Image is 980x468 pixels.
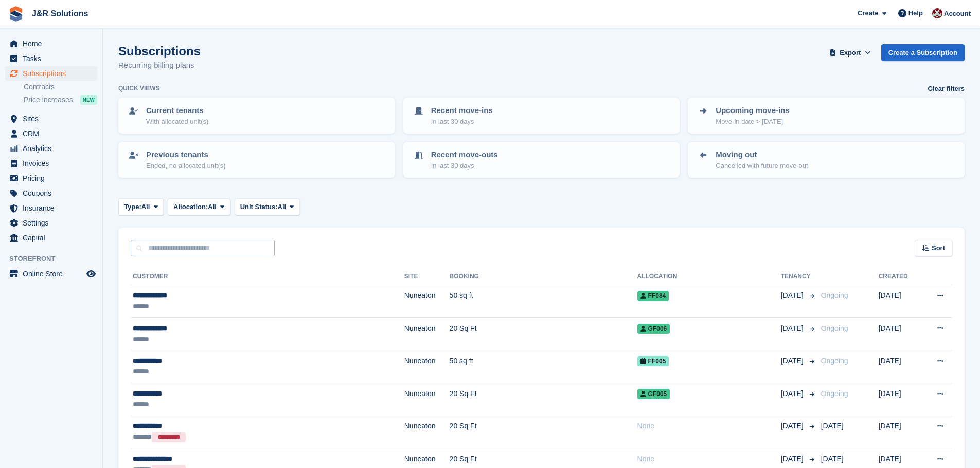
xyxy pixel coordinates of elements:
span: Create [858,8,878,18]
span: Subscriptions [23,66,84,81]
p: Ended, no allocated unit(s) [146,161,226,171]
span: Ongoing [821,291,848,299]
th: Customer [131,269,404,285]
img: Julie Morgan [932,8,942,18]
p: Recent move-ins [431,105,493,117]
td: 50 sq ft [450,350,637,383]
td: Nuneaton [404,350,450,383]
a: J&R Solutions [28,5,92,22]
span: Coupons [23,186,84,200]
span: Insurance [23,201,84,215]
p: Recurring billing plans [118,60,201,71]
td: Nuneaton [404,416,450,448]
td: 20 Sq Ft [450,317,637,350]
span: [DATE] [821,455,844,463]
span: [DATE] [781,388,806,399]
p: In last 30 days [431,161,498,171]
h6: Quick views [118,84,160,93]
p: Cancelled with future move-out [716,161,808,171]
span: CRM [23,126,84,141]
span: [DATE] [781,355,806,366]
button: Export [828,44,873,61]
th: Booking [450,269,637,285]
span: [DATE] [781,290,806,301]
span: Tasks [23,51,84,66]
a: Upcoming move-ins Move-in date > [DATE] [689,99,964,133]
a: Clear filters [928,84,965,94]
th: Tenancy [781,269,817,285]
span: GF005 [637,389,670,399]
td: [DATE] [879,317,921,350]
span: [DATE] [781,323,806,334]
td: 20 Sq Ft [450,383,637,416]
span: Type: [124,202,141,212]
span: Invoices [23,156,84,171]
span: FF084 [637,291,669,301]
span: All [141,202,150,212]
span: Account [944,9,971,19]
span: Ongoing [821,357,848,365]
span: [DATE] [781,454,806,464]
p: In last 30 days [431,117,493,127]
span: Sort [932,243,945,253]
a: menu [5,186,97,200]
span: Unit Status: [240,202,278,212]
th: Created [879,269,921,285]
td: [DATE] [879,416,921,448]
div: NEW [80,95,97,105]
a: menu [5,231,97,245]
span: Price increases [24,95,73,105]
span: Analytics [23,141,84,156]
th: Site [404,269,450,285]
a: Contracts [24,82,97,92]
div: None [637,421,781,432]
a: Recent move-outs In last 30 days [404,143,679,177]
button: Unit Status: All [235,198,300,215]
a: Previous tenants Ended, no allocated unit(s) [119,143,394,177]
p: Current tenants [146,105,208,117]
p: Move-in date > [DATE] [716,117,789,127]
button: Allocation: All [168,198,230,215]
a: menu [5,141,97,156]
a: menu [5,111,97,126]
p: With allocated unit(s) [146,117,208,127]
a: menu [5,156,97,171]
span: Ongoing [821,324,848,332]
span: [DATE] [821,422,844,430]
a: menu [5,36,97,51]
span: Export [840,48,861,58]
span: Capital [23,231,84,245]
td: Nuneaton [404,285,450,318]
div: None [637,454,781,464]
span: All [278,202,287,212]
a: Price increases NEW [24,94,97,105]
span: Storefront [9,254,102,264]
span: FF005 [637,356,669,366]
span: Sites [23,111,84,126]
h1: Subscriptions [118,44,201,58]
span: All [208,202,217,212]
td: Nuneaton [404,383,450,416]
td: [DATE] [879,350,921,383]
p: Recent move-outs [431,149,498,161]
span: Allocation: [173,202,208,212]
img: stora-icon-8386f47178a22dfd0bd8f6a31ec36ba5ce8667c1dd55bd0f319d3a0aa187defe.svg [8,6,24,22]
span: Ongoing [821,389,848,398]
td: Nuneaton [404,317,450,350]
a: Preview store [85,268,97,280]
span: GF006 [637,324,670,334]
a: menu [5,126,97,141]
a: menu [5,216,97,230]
span: Home [23,36,84,51]
p: Upcoming move-ins [716,105,789,117]
a: menu [5,267,97,281]
td: 50 sq ft [450,285,637,318]
span: Settings [23,216,84,230]
a: menu [5,171,97,185]
span: Online Store [23,267,84,281]
a: menu [5,66,97,81]
td: 20 Sq Ft [450,416,637,448]
a: Moving out Cancelled with future move-out [689,143,964,177]
a: Current tenants With allocated unit(s) [119,99,394,133]
a: menu [5,201,97,215]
